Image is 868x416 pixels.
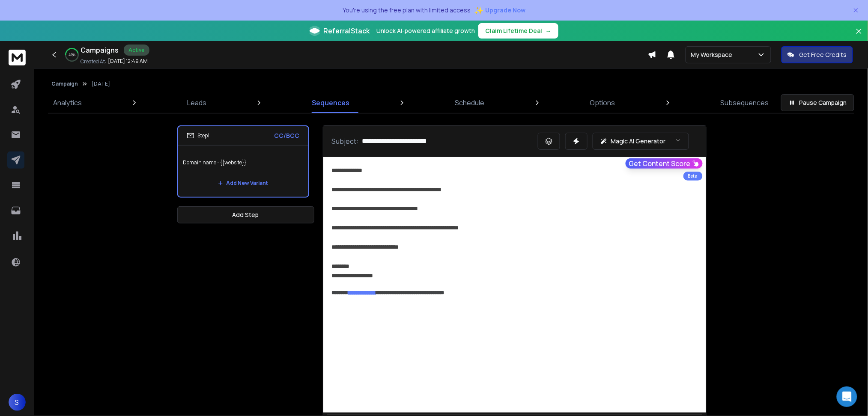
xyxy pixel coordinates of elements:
[485,6,525,15] span: Upgrade Now
[716,92,774,113] a: Subsequences
[177,125,309,198] li: Step1CC/BCCDomain name - {{website}}Add New Variant
[691,51,736,59] p: My Workspace
[48,92,87,113] a: Analytics
[546,27,552,35] span: →
[611,137,666,146] p: Magic AI Generator
[781,94,854,111] button: Pause Campaign
[781,46,853,63] button: Get Free Credits
[81,45,119,55] h1: Campaigns
[69,52,75,57] p: 46 %
[455,98,485,108] p: Schedule
[799,51,847,59] p: Get Free Credits
[53,98,82,108] p: Analytics
[332,136,359,146] p: Subject:
[187,98,206,108] p: Leads
[376,27,475,35] p: Unlock AI-powered affiliate growth
[474,2,525,19] button: ✨Upgrade Now
[274,131,300,140] p: CC/BCC
[683,172,703,181] div: Beta
[187,132,210,140] div: Step 1
[450,92,490,113] a: Schedule
[182,92,212,113] a: Leads
[9,394,26,411] button: S
[323,26,370,36] span: ReferralStack
[721,98,769,108] p: Subsequences
[211,175,275,192] button: Add New Variant
[626,158,703,169] button: Get Content Score
[590,98,615,108] p: Options
[478,23,558,39] button: Claim Lifetime Deal→
[92,80,110,87] p: [DATE]
[474,4,483,16] span: ✨
[51,80,78,87] button: Campaign
[343,6,471,15] p: You're using the free plan with limited access
[307,92,355,113] a: Sequences
[312,98,349,108] p: Sequences
[585,92,620,113] a: Options
[837,386,857,407] div: Open Intercom Messenger
[124,45,149,56] div: Active
[183,151,303,175] p: Domain name - {{website}}
[81,58,106,65] p: Created At:
[593,133,689,150] button: Magic AI Generator
[108,58,148,65] p: [DATE] 12:49 AM
[177,206,314,223] button: Add Step
[853,26,865,46] button: Close banner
